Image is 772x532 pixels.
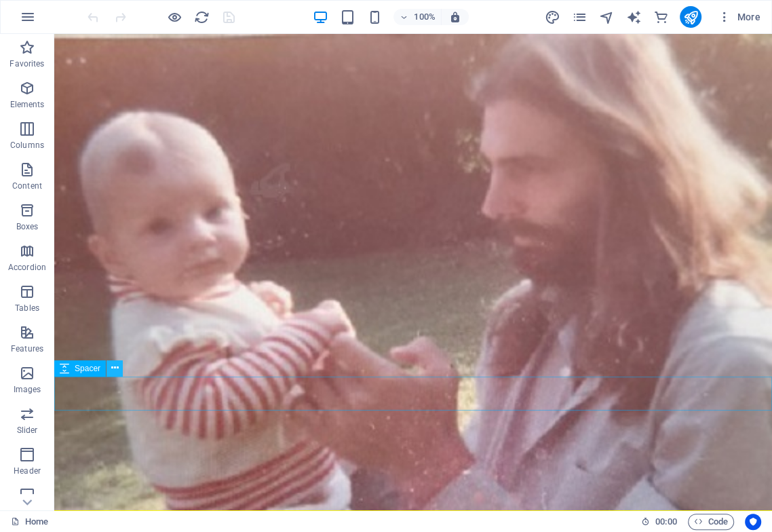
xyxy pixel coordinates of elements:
p: Elements [10,99,45,110]
button: Usercentrics [745,514,761,530]
h6: Session time [641,514,677,530]
button: commerce [653,9,669,25]
span: Code [694,514,728,530]
i: Navigator [598,9,614,25]
p: Tables [15,303,39,313]
p: Boxes [16,221,39,232]
span: More [718,10,760,24]
i: On resize automatically adjust zoom level to fit chosen device. [449,11,461,23]
i: Pages (Ctrl+Alt+S) [571,9,587,25]
i: Commerce [653,9,668,25]
button: More [712,6,766,28]
i: Publish [682,9,698,25]
span: 00 00 [655,514,676,530]
i: Reload page [194,9,210,25]
span: Spacer [75,364,100,373]
a: Click to cancel selection. Double-click to open Pages [11,514,48,530]
p: Features [11,343,43,354]
button: publish [680,6,701,28]
h6: 100% [414,9,436,25]
span: : [665,516,667,527]
button: Code [688,514,734,530]
p: Columns [10,140,44,151]
button: design [544,9,560,25]
p: Images [14,384,41,395]
button: pages [571,9,587,25]
i: Design (Ctrl+Alt+Y) [544,9,560,25]
button: Click here to leave preview mode and continue editing [166,9,182,25]
p: Header [14,465,41,476]
p: Favorites [9,58,44,69]
button: text_generator [625,9,642,25]
p: Content [12,180,42,191]
button: 100% [393,9,442,25]
button: navigator [598,9,615,25]
p: Accordion [8,262,46,273]
button: reload [193,9,210,25]
p: Slider [17,425,38,436]
i: AI Writer [625,9,641,25]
